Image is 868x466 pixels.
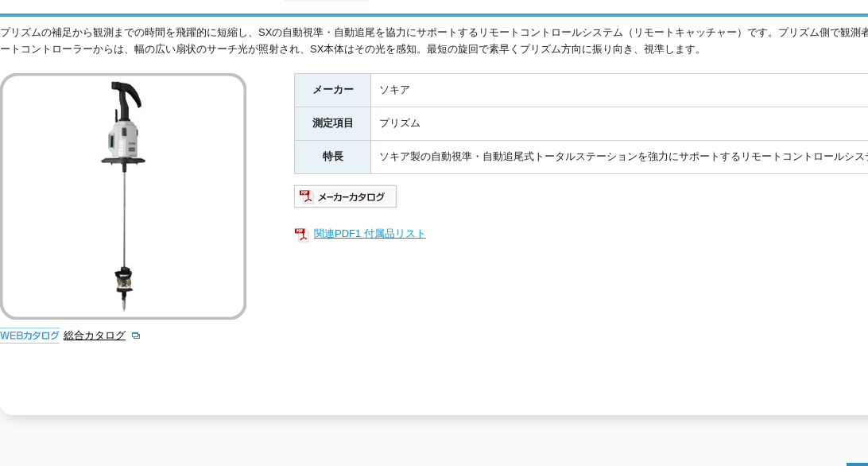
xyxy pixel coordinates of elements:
a: メーカーカタログ [294,194,398,206]
a: 総合カタログ [64,329,141,341]
th: 測定項目 [295,107,371,141]
th: 特長 [295,141,371,174]
th: メーカー [295,74,371,107]
img: メーカーカタログ [294,184,398,209]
